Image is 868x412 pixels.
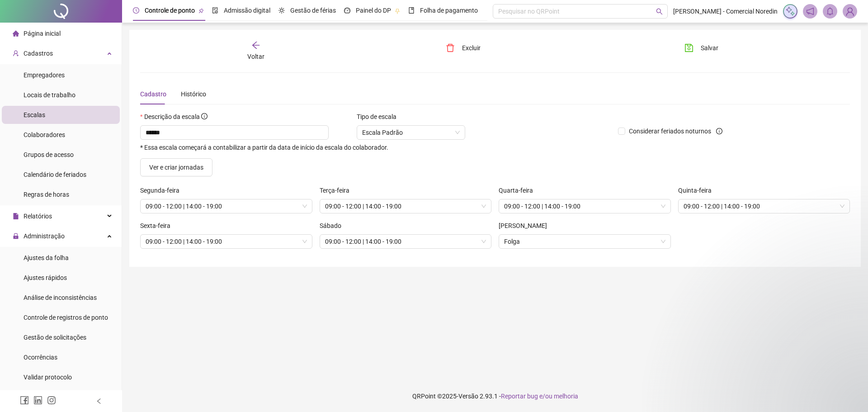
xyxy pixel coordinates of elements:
span: home [13,30,19,37]
span: Grupos de acesso [24,151,74,158]
span: Folha de pagamento [420,7,478,14]
span: Escalas [24,111,45,118]
span: Gestão de solicitações [24,334,86,341]
span: info-circle [716,128,722,134]
span: delete [446,43,455,52]
span: Descrição da escala [144,113,200,120]
span: pushpin [395,8,400,14]
span: Análise de inconsistências [24,294,97,301]
span: dashboard [344,7,350,14]
button: Salvar [678,41,725,55]
label: Domingo [499,221,553,231]
span: Controle de ponto [145,7,195,14]
button: Excluir [439,41,487,55]
span: Cadastro [140,90,166,98]
span: file [13,213,19,219]
span: notification [806,7,814,15]
label: Terça-feira [320,185,355,195]
span: 09:00 - 12:00 | 14:00 - 19:00 [146,199,307,213]
span: linkedin [33,396,42,405]
span: Versão [458,393,478,400]
span: Regras de horas [24,191,69,198]
span: [PERSON_NAME] - Comercial Noredin [673,6,778,16]
span: search [656,8,663,15]
span: facebook [20,396,29,405]
span: 09:00 - 12:00 | 14:00 - 19:00 [684,199,845,213]
span: 09:00 - 12:00 | 14:00 - 19:00 [504,199,665,213]
img: sparkle-icon.fc2bf0ac1784a2077858766a79e2daf3.svg [785,6,795,16]
span: Excluir [462,43,481,53]
div: Histórico [181,89,206,99]
span: Gestão de férias [290,7,336,14]
span: book [408,7,415,14]
span: arrow-left [251,41,260,50]
label: Quinta-feira [678,185,717,195]
span: Salvar [701,43,718,53]
span: save [684,43,693,52]
span: Ajustes rápidos [24,274,67,281]
span: Ajustes da folha [24,254,69,261]
span: left [96,398,102,404]
span: 09:00 - 12:00 | 14:00 - 19:00 [325,235,486,248]
footer: QRPoint © 2025 - 2.93.1 - [122,380,868,412]
span: Ver e criar jornadas [149,162,203,172]
span: Calendário de feriados [24,171,86,178]
span: Painel do DP [356,7,391,14]
span: Relatórios [24,213,52,220]
img: 95093 [843,5,857,18]
span: Admissão digital [224,7,270,14]
label: Segunda-feira [140,185,185,195]
span: 09:00 - 12:00 | 14:00 - 19:00 [325,199,486,213]
span: Cadastros [24,50,53,57]
span: bell [826,7,834,15]
iframe: Intercom live chat [837,381,859,403]
span: Colaboradores [24,131,65,138]
button: Ver e criar jornadas [140,158,212,176]
span: Escala Padrão [362,126,460,139]
label: Sexta-feira [140,221,176,231]
span: sun [278,7,285,14]
span: Folga [504,235,665,248]
span: clock-circle [133,7,139,14]
span: Ocorrências [24,354,57,361]
span: Considerar feriados noturnos [625,126,715,136]
span: * Essa escala começará a contabilizar a partir da data de início da escala do colaborador. [140,144,388,151]
label: Sábado [320,221,347,231]
span: user-add [13,50,19,57]
span: Controle de registros de ponto [24,314,108,321]
span: info-circle [201,113,208,119]
span: Voltar [247,53,264,60]
span: Empregadores [24,71,65,79]
span: Reportar bug e/ou melhoria [501,393,578,400]
span: Locais de trabalho [24,91,75,99]
span: lock [13,233,19,239]
label: Tipo de escala [357,112,402,122]
span: 09:00 - 12:00 | 14:00 - 19:00 [146,235,307,248]
label: Quarta-feira [499,185,539,195]
span: Administração [24,232,65,240]
span: Validar protocolo [24,374,72,381]
span: file-done [212,7,218,14]
span: pushpin [198,8,204,14]
span: Página inicial [24,30,61,37]
span: instagram [47,396,56,405]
